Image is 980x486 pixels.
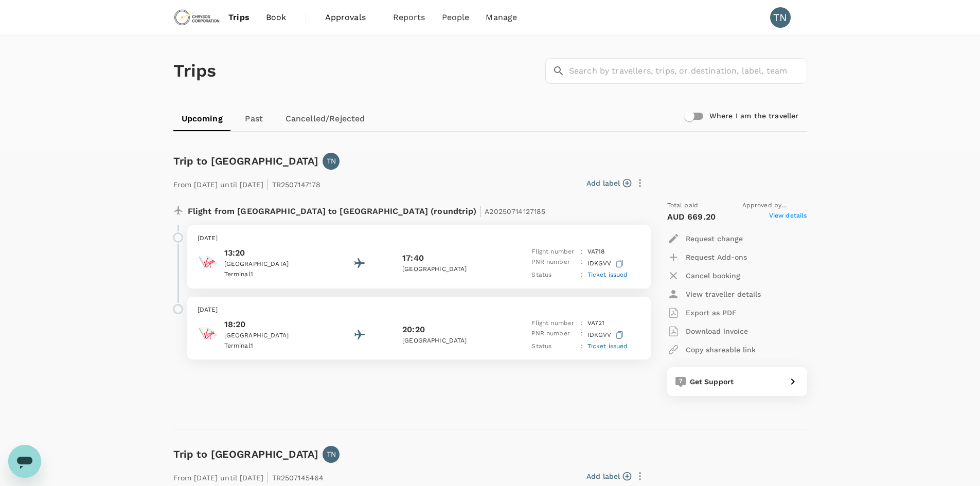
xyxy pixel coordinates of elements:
p: [GEOGRAPHIC_DATA] [402,264,495,275]
span: A20250714127185 [485,207,545,215]
span: Get Support [690,377,734,386]
p: TN [327,156,336,166]
p: Download invoice [686,326,748,336]
p: PNR number [531,329,577,341]
p: Request Add-ons [686,252,747,262]
p: PNR number [531,257,577,270]
button: Copy shareable link [667,340,756,359]
span: Approvals [325,11,377,24]
p: Status [531,270,577,280]
p: Export as PDF [686,308,737,318]
button: Export as PDF [667,303,737,322]
p: : [581,247,583,257]
p: Flight number [531,247,577,257]
span: Trips [228,11,250,24]
div: TN [770,7,791,28]
p: [GEOGRAPHIC_DATA] [224,259,317,269]
p: Request change [686,233,743,244]
span: View details [769,211,807,223]
p: [DATE] [198,233,640,244]
p: : [581,329,583,341]
a: Cancelled/Rejected [277,106,373,131]
p: 20:20 [402,323,425,336]
p: IDKGVV [587,329,626,341]
p: Cancel booking [686,271,740,281]
h1: Trips [173,35,217,106]
p: Flight number [531,318,577,329]
p: : [581,270,583,280]
a: Past [231,106,277,131]
p: View traveller details [686,289,761,299]
img: Virgin Australia [198,252,218,273]
p: Status [531,341,577,352]
img: Virgin Australia [198,323,218,344]
span: Ticket issued [587,271,628,278]
p: [GEOGRAPHIC_DATA] [402,336,495,346]
button: Request change [667,229,743,248]
span: Reports [393,11,425,24]
button: Cancel booking [667,266,740,285]
p: 13:20 [224,247,317,259]
p: Flight from [GEOGRAPHIC_DATA] to [GEOGRAPHIC_DATA] (roundtrip) [188,201,546,219]
p: IDKGVV [587,257,626,270]
span: | [479,204,482,218]
span: Total paid [667,201,699,211]
p: 17:40 [402,252,424,264]
span: Book [266,11,287,24]
span: | [266,177,269,191]
p: AUD 669.20 [667,211,716,223]
p: 18:20 [224,318,317,331]
p: : [581,257,583,270]
button: Add label [586,178,631,188]
input: Search by travellers, trips, or destination, label, team [569,58,807,84]
h6: Where I am the traveller [709,111,799,122]
p: From [DATE] until [DATE] TR2507147178 [173,174,321,192]
button: Download invoice [667,322,748,340]
p: Terminal 1 [224,341,317,351]
p: [GEOGRAPHIC_DATA] [224,331,317,341]
a: Upcoming [173,106,231,131]
p: VA 718 [587,247,605,257]
button: Request Add-ons [667,248,747,266]
button: View traveller details [667,285,761,303]
span: Manage [486,11,517,24]
p: From [DATE] until [DATE] TR2507145464 [173,467,324,485]
span: People [442,11,470,24]
p: : [581,341,583,352]
p: [DATE] [198,305,640,315]
span: Ticket issued [587,343,628,350]
p: Copy shareable link [686,345,756,355]
iframe: Button to launch messaging window [8,445,41,478]
img: Chrysos Corporation [173,6,221,29]
button: Add label [586,471,631,481]
p: Terminal 1 [224,269,317,280]
p: TN [327,449,336,459]
span: Approved by [742,201,807,211]
h6: Trip to [GEOGRAPHIC_DATA] [173,153,319,169]
p: VA 721 [587,318,605,329]
h6: Trip to [GEOGRAPHIC_DATA] [173,446,319,462]
p: : [581,318,583,329]
span: | [266,470,269,484]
